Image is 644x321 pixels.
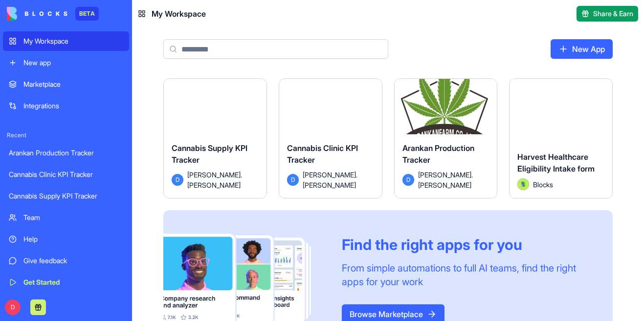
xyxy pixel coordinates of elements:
[9,191,123,201] div: Cannabis Supply KPI Tracker
[172,143,247,165] span: Cannabis Supply KPI Tracker
[5,299,21,315] span: D
[23,36,123,46] div: My Workspace
[23,277,123,287] div: Get Started
[342,261,589,289] div: From simple automations to full AI teams, find the right apps for your work
[187,170,251,190] span: [PERSON_NAME].[PERSON_NAME]
[3,165,129,184] a: Cannabis Clinic KPI Tracker
[7,7,67,21] img: logo
[394,78,498,198] a: Arankan Production TrackerD[PERSON_NAME].[PERSON_NAME]
[3,251,129,271] a: Give feedback
[287,174,299,186] span: D
[3,272,129,292] a: Get Started
[402,143,474,165] span: Arankan Production Tracker
[418,170,482,190] span: [PERSON_NAME].[PERSON_NAME]
[23,256,123,266] div: Give feedback
[7,7,99,21] a: BETA
[402,174,414,186] span: D
[75,7,99,21] div: BETA
[9,148,123,158] div: Arankan Production Tracker
[23,58,123,68] div: New app
[9,170,123,179] div: Cannabis Clinic KPI Tracker
[517,152,595,173] span: Harvest Healthcare Eligibility Intake form
[517,178,529,190] img: Avatar
[3,186,129,206] a: Cannabis Supply KPI Tracker
[509,78,613,198] a: Harvest Healthcare Eligibility Intake formAvatarBlocks
[3,229,129,249] a: Help
[23,101,123,111] div: Integrations
[3,208,129,227] a: Team
[3,96,129,116] a: Integrations
[23,79,123,89] div: Marketplace
[3,143,129,163] a: Arankan Production Tracker
[577,6,638,22] button: Share & Earn
[3,131,129,139] span: Recent
[303,170,366,190] span: [PERSON_NAME].[PERSON_NAME]
[163,78,267,198] a: Cannabis Supply KPI TrackerD[PERSON_NAME].[PERSON_NAME]
[23,213,123,222] div: Team
[172,174,183,186] span: D
[342,236,589,253] div: Find the right apps for you
[533,179,553,190] span: Blocks
[3,74,129,94] a: Marketplace
[23,234,123,244] div: Help
[3,31,129,51] a: My Workspace
[287,143,358,165] span: Cannabis Clinic KPI Tracker
[279,78,382,198] a: Cannabis Clinic KPI TrackerD[PERSON_NAME].[PERSON_NAME]
[152,8,206,20] span: My Workspace
[551,39,613,59] a: New App
[593,9,633,19] span: Share & Earn
[3,53,129,73] a: New app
